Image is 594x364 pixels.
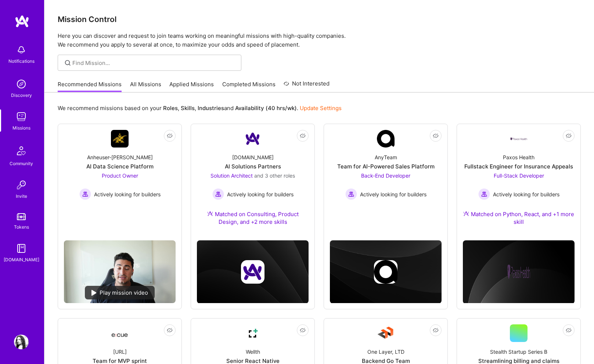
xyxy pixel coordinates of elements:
i: icon SearchGrey [64,59,72,67]
div: Missions [12,124,30,132]
i: icon EyeClosed [566,327,572,333]
img: No Mission [64,240,176,303]
a: Update Settings [300,105,342,112]
img: Company Logo [111,130,129,148]
div: Team for AI-Powered Sales Platform [337,163,435,170]
img: Invite [14,178,29,192]
img: cover [330,240,442,303]
input: Find Mission... [72,59,236,67]
img: Company Logo [111,327,129,340]
div: Stealth Startup Series B [490,348,547,356]
img: guide book [14,241,29,256]
a: Recommended Missions [58,80,122,92]
div: Tokens [14,223,29,231]
div: [DOMAIN_NAME] [4,256,39,263]
a: All Missions [130,80,161,92]
span: and 3 other roles [254,172,295,179]
p: We recommend missions based on your , , and . [58,104,342,112]
div: AI Data Science Platform [86,163,154,170]
div: Wellth [246,348,260,356]
img: Company Logo [244,324,262,342]
div: Play mission video [85,286,155,299]
div: [DOMAIN_NAME] [232,153,274,161]
h3: Mission Control [58,15,581,24]
div: [URL] [113,348,127,356]
a: Company Logo[DOMAIN_NAME]AI Solutions PartnersSolution Architect and 3 other rolesActively lookin... [197,130,309,234]
img: Company logo [241,260,264,284]
img: play [91,290,97,296]
img: logo [15,15,29,28]
div: One Layer, LTD [367,348,404,356]
img: teamwork [14,109,29,124]
div: Fullstack Engineer for Insurance Appeals [464,163,573,170]
img: Actively looking for builders [478,188,490,200]
p: Here you can discover and request to join teams working on meaningful missions with high-quality ... [58,32,581,49]
div: Notifications [8,57,35,65]
a: Company LogoAnheuser-[PERSON_NAME]AI Data Science PlatformProduct Owner Actively looking for buil... [64,130,176,234]
div: AnyTeam [375,153,397,161]
img: Actively looking for builders [79,188,91,200]
i: icon EyeClosed [433,133,439,139]
b: Industries [198,105,224,112]
img: Actively looking for builders [345,188,357,200]
i: icon EyeClosed [433,327,439,333]
img: Community [12,142,30,160]
a: Company LogoPaxos HealthFullstack Engineer for Insurance AppealsFull-Stack Developer Actively loo... [463,130,575,234]
b: Skills [181,105,195,112]
img: Ateam Purple Icon [463,211,469,216]
img: Company Logo [510,137,528,141]
i: icon EyeClosed [167,327,173,333]
a: Not Interested [284,79,330,92]
span: Actively looking for builders [227,190,294,198]
span: Full-Stack Developer [494,172,544,179]
img: tokens [17,213,26,220]
img: Actively looking for builders [212,188,224,200]
span: Solution Architect [210,172,253,179]
img: Company Logo [244,130,262,148]
span: Actively looking for builders [360,190,426,198]
span: Actively looking for builders [94,190,161,198]
a: Company LogoAnyTeamTeam for AI-Powered Sales PlatformBack-End Developer Actively looking for buil... [330,130,442,214]
div: Anheuser-[PERSON_NAME] [87,153,153,161]
a: User Avatar [12,335,30,349]
img: Ateam Purple Icon [207,211,213,216]
img: cover [197,240,309,303]
img: User Avatar [14,335,29,349]
a: Applied Missions [169,80,214,92]
img: Company Logo [377,130,395,148]
div: Matched on Python, React, and +1 more skill [463,210,575,226]
img: Company logo [507,260,530,284]
img: bell [14,43,29,57]
i: icon EyeClosed [167,133,173,139]
i: icon EyeClosed [300,133,306,139]
span: Product Owner [102,172,138,179]
span: Actively looking for builders [493,190,559,198]
a: Completed Missions [222,80,276,92]
div: Paxos Health [503,153,534,161]
div: Community [10,160,33,167]
img: Company Logo [377,324,395,342]
img: cover [463,240,575,303]
b: Roles [163,105,178,112]
div: AI Solutions Partners [225,163,281,170]
b: Availability (40 hrs/wk) [235,105,297,112]
div: Invite [16,192,27,200]
i: icon EyeClosed [300,327,306,333]
div: Discovery [11,91,32,99]
div: Matched on Consulting, Product Design, and +2 more skills [197,210,309,226]
i: icon EyeClosed [566,133,572,139]
img: discovery [14,77,29,91]
img: Company logo [374,260,397,284]
span: Back-End Developer [361,172,410,179]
